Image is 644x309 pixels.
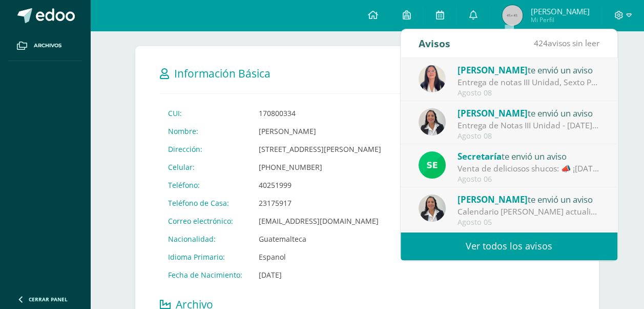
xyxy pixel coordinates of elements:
[160,194,251,212] td: Teléfono de Casa:
[251,122,389,140] td: [PERSON_NAME]
[251,158,389,176] td: [PHONE_NUMBER]
[502,5,523,26] img: 45x45
[419,108,446,136] img: 20874f825104fd09c1ed90767e55c7cc.png
[458,218,600,227] div: Agosto 05
[458,107,528,119] span: [PERSON_NAME]
[29,296,68,303] span: Cerrar panel
[419,195,446,222] img: 20874f825104fd09c1ed90767e55c7cc.png
[160,212,251,230] td: Correo electrónico:
[458,192,600,206] div: te envió un aviso
[458,120,600,131] div: Entrega de Notas III Unidad - Jueves 14 de agosto: Estimados padres de familia, reciban un cordia...
[251,212,389,230] td: [EMAIL_ADDRESS][DOMAIN_NAME]
[534,37,548,49] span: 424
[160,248,251,266] td: Idioma Primario:
[174,66,271,81] span: Información Básica
[458,132,600,141] div: Agosto 08
[34,42,61,50] span: Archivos
[251,230,389,248] td: Guatemalteca
[458,150,502,162] span: Secretaría
[251,194,389,212] td: 23175917
[530,6,589,16] span: [PERSON_NAME]
[251,176,389,194] td: 40251999
[419,151,446,179] img: 458d5f1a9dcc7b61d11f682b7cb5dbf4.png
[160,176,251,194] td: Teléfono:
[401,232,617,260] a: Ver todos los avisos
[160,104,251,122] td: CUI:
[251,104,389,122] td: 170800334
[251,140,389,158] td: [STREET_ADDRESS][PERSON_NAME]
[458,149,600,163] div: te envió un aviso
[251,248,389,266] td: Espanol
[160,230,251,248] td: Nacionalidad:
[458,194,528,205] span: [PERSON_NAME]
[534,37,599,49] span: avisos sin leer
[458,163,600,175] div: Venta de deliciosos shucos: 📣 ¡Este lunes 11 de agosto tendremos a la venta los deliciosos shucos...
[458,76,600,88] div: Entrega de notas III Unidad, Sexto Primaria - jueves 14 de agosto: Estimados padres de familia, a...
[458,64,528,76] span: [PERSON_NAME]
[160,158,251,176] td: Celular:
[160,140,251,158] td: Dirección:
[160,122,251,140] td: Nombre:
[251,266,389,284] td: [DATE]
[458,89,600,98] div: Agosto 08
[8,31,82,61] a: Archivos
[419,65,446,92] img: af3bce2a071dd75594e74c1929a941ec.png
[530,15,589,24] span: Mi Perfil
[419,29,450,57] div: Avisos
[458,206,600,218] div: Calendario de Agosto actualizado: Buena tarde estimados padres de familia y alumnos, les saludamo...
[160,266,251,284] td: Fecha de Nacimiento:
[458,63,600,76] div: te envió un aviso
[458,106,600,120] div: te envió un aviso
[458,175,600,184] div: Agosto 06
